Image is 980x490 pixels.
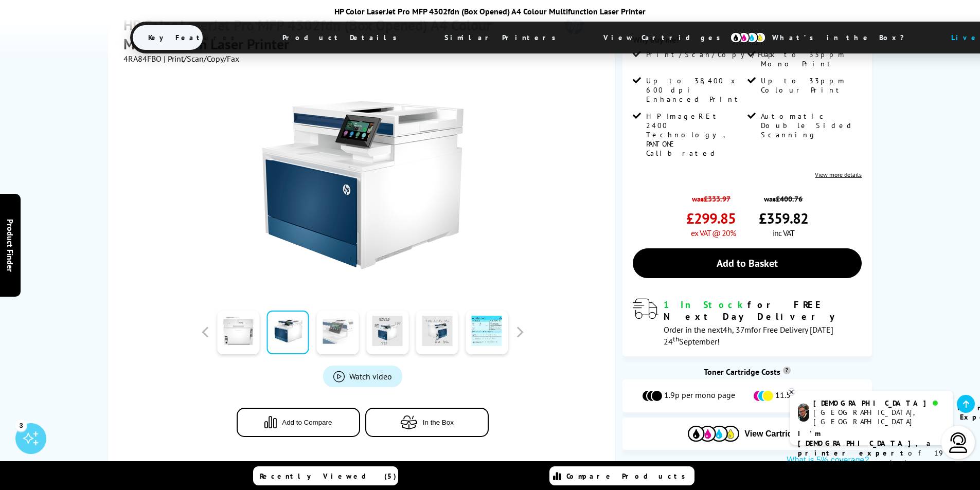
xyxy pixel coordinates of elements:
span: Key Features [133,25,256,50]
span: Add to Compare [282,419,332,426]
div: Toner Cartridge Costs [622,367,872,377]
span: Automatic Double Sided Scanning [761,112,860,139]
span: View Cartridges [588,24,745,51]
img: chris-livechat.png [798,404,809,422]
button: View Cartridges [630,425,864,442]
sup: Cost per page [783,367,791,374]
span: Similar Printers [429,25,577,50]
img: HP Color LaserJet Pro MFP 4302fdn (Box Opened) Thumbnail [262,84,464,286]
span: Compare Products [566,471,691,481]
button: What is 5% coverage? [783,455,872,465]
span: was [686,189,736,204]
div: for FREE Next Day Delivery [664,299,862,322]
span: was [759,189,808,204]
span: 4h, 37m [723,324,751,335]
button: In the Box [365,408,489,437]
span: inc VAT [773,228,794,238]
span: Up to 38,400 x 600 dpi Enhanced Print [646,76,745,104]
div: [DEMOGRAPHIC_DATA] [813,398,945,408]
span: In the Box [423,419,454,426]
sup: th [673,334,679,343]
strike: £400.76 [776,194,803,204]
span: Recently Viewed (5) [260,471,397,481]
span: 11.5p per colour page [775,390,853,402]
span: 1 In Stock [664,299,747,311]
span: Watch video [349,371,392,382]
div: 3 [15,420,27,431]
div: HP Color LaserJet Pro MFP 4302fdn (Box Opened) A4 Colour Multifunction Laser Printer [130,6,850,16]
a: Recently Viewed (5) [253,466,398,485]
span: £299.85 [686,209,736,228]
span: Product Finder [5,219,15,271]
b: I'm [DEMOGRAPHIC_DATA], a printer expert [798,429,934,458]
a: Add to Basket [633,248,862,278]
span: 1.9p per mono page [664,390,735,402]
a: Compare Products [549,466,694,485]
span: Product Details [267,25,418,50]
span: HP ImageREt 2400 Technology, PANTONE Calibrated [646,112,745,158]
img: Cartridges [688,426,739,442]
div: [GEOGRAPHIC_DATA], [GEOGRAPHIC_DATA] [813,408,945,426]
div: modal_delivery [633,299,862,346]
span: £359.82 [759,209,808,228]
span: View Cartridges [744,429,807,439]
img: user-headset-light.svg [948,432,969,453]
button: Add to Compare [237,408,360,437]
a: Product_All_Videos [323,366,402,387]
span: Order in the next for Free Delivery [DATE] 24 September! [664,324,833,347]
span: Up to 33ppm Colour Print [761,76,860,95]
span: What’s in the Box? [757,25,930,50]
img: cmyk-icon.svg [730,32,766,43]
p: of 19 years! I can help you choose the right product [798,429,945,487]
a: View more details [815,171,862,178]
strike: £333.97 [704,194,730,204]
span: ex VAT @ 20% [691,228,736,238]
